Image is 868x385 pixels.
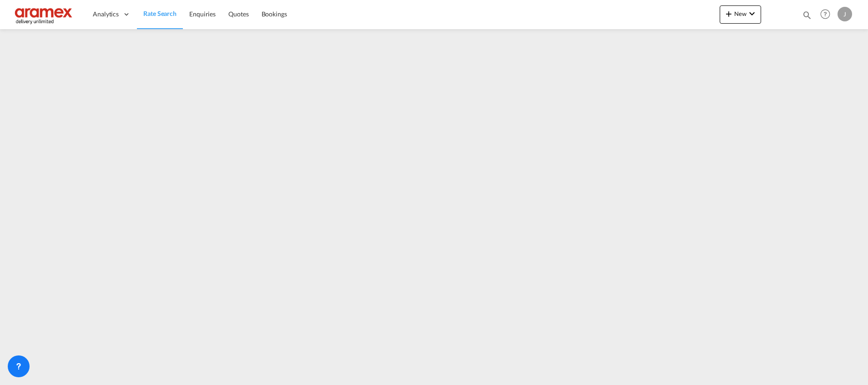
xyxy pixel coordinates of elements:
[747,8,757,19] md-icon: icon-chevron-down
[818,6,833,22] span: Help
[720,5,761,24] button: icon-plus 400-fgNewicon-chevron-down
[802,10,812,20] md-icon: icon-magnify
[228,10,248,18] span: Quotes
[262,10,287,18] span: Bookings
[818,6,838,23] div: Help
[93,10,119,19] span: Analytics
[802,10,812,24] div: icon-magnify
[838,7,852,21] div: J
[143,10,177,17] span: Rate Search
[723,10,757,17] span: New
[189,10,216,18] span: Enquiries
[723,8,734,19] md-icon: icon-plus 400-fg
[14,4,75,25] img: dca169e0c7e311edbe1137055cab269e.png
